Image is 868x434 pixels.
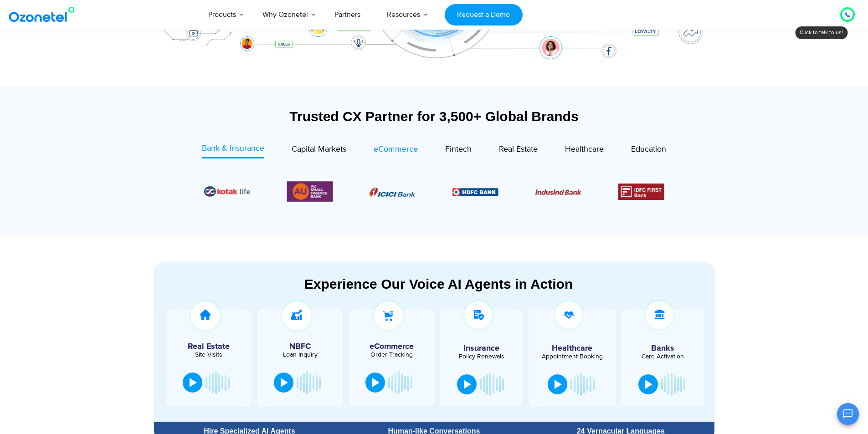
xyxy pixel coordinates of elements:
div: 1 / 6 [370,186,416,197]
div: 5 / 6 [204,185,250,198]
h5: Healthcare [535,344,609,352]
span: Healthcare [565,144,604,154]
div: Appointment Booking [535,353,609,360]
h5: Banks [626,344,700,352]
img: Picture12.png [618,184,664,200]
div: 4 / 6 [618,184,664,200]
span: Real Estate [499,144,538,154]
a: Capital Markets [292,143,346,158]
div: Site Visits [170,352,247,358]
img: Picture8.png [370,188,416,197]
span: Bank & Insurance [202,143,264,153]
a: Fintech [445,143,472,158]
a: Bank & Insurance [202,143,264,158]
a: Request a Demo [445,4,523,26]
img: Picture9.png [452,188,498,196]
div: Experience Our Voice AI Agents in Action [163,276,714,292]
h5: eCommerce [353,342,430,351]
div: Loan Inquiry [262,352,339,358]
button: Open chat [837,403,859,425]
img: Picture10.png [535,189,581,195]
div: Policy Renewals [445,353,519,360]
span: Education [631,144,666,154]
a: Education [631,143,666,158]
div: 2 / 6 [452,186,498,197]
a: Real Estate [499,143,538,158]
a: eCommerce [374,143,418,158]
a: Healthcare [565,143,604,158]
h5: NBFC [262,342,339,351]
img: Picture13.png [287,179,333,204]
span: eCommerce [374,144,418,154]
span: Capital Markets [292,144,346,154]
div: Trusted CX Partner for 3,500+ Global Brands [154,108,714,124]
h5: Insurance [445,344,519,352]
img: Picture26.jpg [204,185,250,198]
div: Card Activation [626,353,700,360]
div: Image Carousel [204,179,664,204]
div: Order Tracking [353,352,430,358]
div: 3 / 6 [535,186,581,197]
h5: Real Estate [170,342,247,351]
div: 6 / 6 [287,179,333,204]
span: Fintech [445,144,472,154]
